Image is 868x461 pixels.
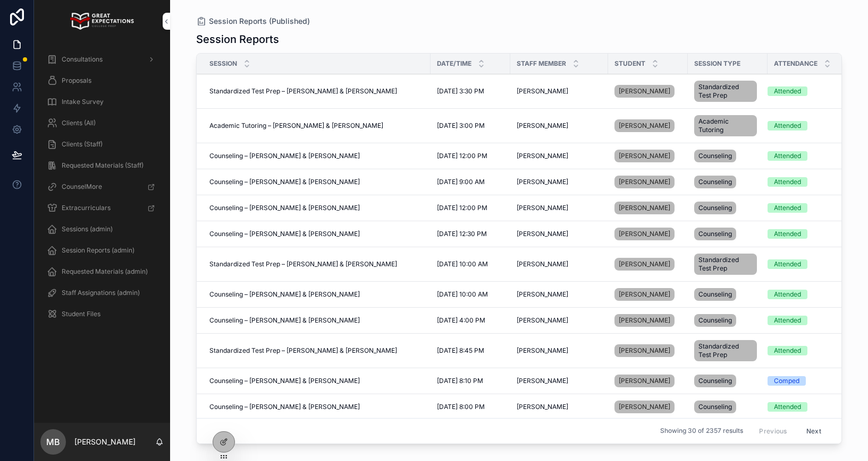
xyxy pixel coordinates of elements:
span: MB [46,436,60,448]
span: [PERSON_NAME] [517,260,568,268]
a: [DATE] 12:00 PM [437,204,504,212]
span: Standardized Test Prep – [PERSON_NAME] & [PERSON_NAME] [209,87,397,95]
a: [PERSON_NAME] [614,288,675,301]
span: Counseling – [PERSON_NAME] & [PERSON_NAME] [209,178,360,186]
a: [PERSON_NAME] [614,83,681,100]
a: [PERSON_NAME] [614,286,681,303]
a: Counseling – [PERSON_NAME] & [PERSON_NAME] [209,290,424,299]
a: Attended [768,316,842,325]
a: Standardized Test Prep – [PERSON_NAME] & [PERSON_NAME] [209,87,424,95]
a: [PERSON_NAME] [614,85,675,98]
span: Extracurriculars [62,204,111,212]
span: Showing 30 of 2357 results [660,427,743,436]
span: [PERSON_NAME] [619,178,670,186]
div: Attended [774,402,801,412]
span: [PERSON_NAME] [619,121,670,130]
span: [PERSON_NAME] [619,346,670,355]
span: [DATE] 9:00 AM [437,178,485,186]
span: Clients (All) [62,119,96,127]
span: [PERSON_NAME] [517,290,568,299]
p: [PERSON_NAME] [74,437,136,447]
a: [PERSON_NAME] [614,228,675,240]
div: Attended [774,259,801,269]
span: [DATE] 3:30 PM [437,87,484,95]
a: Consultations [40,50,164,69]
a: Requested Materials (Staff) [40,156,164,175]
span: Academic Tutoring – [PERSON_NAME] & [PERSON_NAME] [209,121,383,130]
span: [PERSON_NAME] [619,377,670,385]
a: Attended [768,229,842,239]
a: [PERSON_NAME] [614,173,681,190]
a: [PERSON_NAME] [517,290,602,299]
a: [PERSON_NAME] [614,398,681,415]
span: Standardized Test Prep – [PERSON_NAME] & [PERSON_NAME] [209,260,397,268]
span: [DATE] 12:00 PM [437,152,487,160]
a: [PERSON_NAME] [517,377,602,385]
a: [PERSON_NAME] [614,147,681,164]
a: Counseling [694,147,761,164]
span: CounselMore [62,182,102,191]
span: Date/Time [437,59,471,68]
a: [PERSON_NAME] [614,344,675,357]
span: [PERSON_NAME] [517,230,568,238]
a: [PERSON_NAME] [614,119,675,132]
span: Session Reports (admin) [62,246,134,255]
a: Attended [768,121,842,131]
span: Standardized Test Prep [698,83,753,100]
a: [PERSON_NAME] [614,314,675,327]
a: [PERSON_NAME] [517,403,602,411]
a: Standardized Test Prep [694,79,761,104]
a: [PERSON_NAME] [614,202,675,214]
a: [PERSON_NAME] [614,117,681,134]
a: [PERSON_NAME] [517,121,602,130]
span: Attendance [774,59,818,68]
a: Counseling [694,286,761,303]
a: [DATE] 8:45 PM [437,346,504,355]
a: Counseling – [PERSON_NAME] & [PERSON_NAME] [209,230,424,238]
span: Counseling – [PERSON_NAME] & [PERSON_NAME] [209,403,360,411]
a: Staff Assignations (admin) [40,283,164,302]
span: [PERSON_NAME] [517,316,568,325]
a: [PERSON_NAME] [614,199,681,216]
a: Sessions (admin) [40,220,164,239]
a: [PERSON_NAME] [614,176,675,188]
span: [DATE] 10:00 AM [437,290,488,299]
span: [PERSON_NAME] [619,403,670,411]
div: Attended [774,151,801,161]
a: [DATE] 8:00 PM [437,403,504,411]
a: Standardized Test Prep – [PERSON_NAME] & [PERSON_NAME] [209,346,424,355]
div: Attended [774,177,801,187]
span: [PERSON_NAME] [619,204,670,212]
span: Counseling [698,290,732,299]
span: Standardized Test Prep – [PERSON_NAME] & [PERSON_NAME] [209,346,397,355]
div: Attended [774,86,801,96]
span: [PERSON_NAME] [517,346,568,355]
span: Staff Member [517,59,566,68]
a: Attended [768,203,842,213]
a: Requested Materials (admin) [40,262,164,281]
span: [PERSON_NAME] [619,87,670,95]
span: Counseling [698,178,732,186]
a: [PERSON_NAME] [614,312,681,329]
span: [DATE] 8:00 PM [437,403,485,411]
span: Counseling [698,204,732,212]
a: [DATE] 9:00 AM [437,178,504,186]
a: Attended [768,290,842,299]
span: [PERSON_NAME] [619,260,670,268]
button: Next [799,423,829,439]
a: [PERSON_NAME] [614,375,675,387]
a: [PERSON_NAME] [614,225,681,242]
div: Attended [774,229,801,239]
span: [PERSON_NAME] [619,316,670,325]
a: Clients (All) [40,114,164,133]
span: [DATE] 8:45 PM [437,346,484,355]
span: [PERSON_NAME] [517,121,568,130]
div: Attended [774,346,801,355]
a: Attended [768,86,842,96]
a: [PERSON_NAME] [614,150,675,162]
span: [PERSON_NAME] [619,230,670,238]
a: Counseling – [PERSON_NAME] & [PERSON_NAME] [209,152,424,160]
span: Counseling [698,152,732,160]
span: Counseling – [PERSON_NAME] & [PERSON_NAME] [209,377,360,385]
a: Attended [768,151,842,161]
